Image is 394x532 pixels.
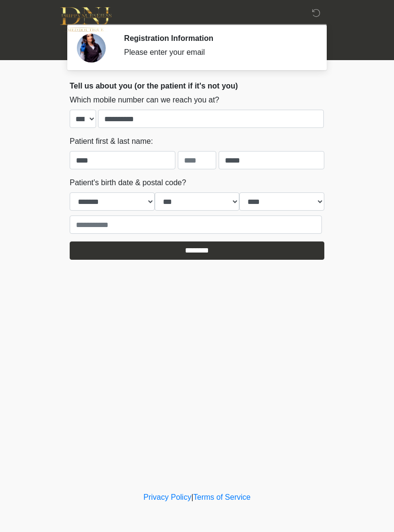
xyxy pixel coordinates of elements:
[70,136,153,147] label: Patient first & last name:
[70,177,186,189] label: Patient's birth date & postal code?
[77,34,106,63] img: Agent Avatar
[124,47,310,58] div: Please enter your email
[70,81,324,90] h2: Tell us about you (or the patient if it's not you)
[144,493,192,501] a: Privacy Policy
[70,94,219,106] label: Which mobile number can we reach you at?
[193,493,250,501] a: Terms of Service
[191,493,193,501] a: |
[60,7,111,32] img: DNJ Med Boutique Logo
